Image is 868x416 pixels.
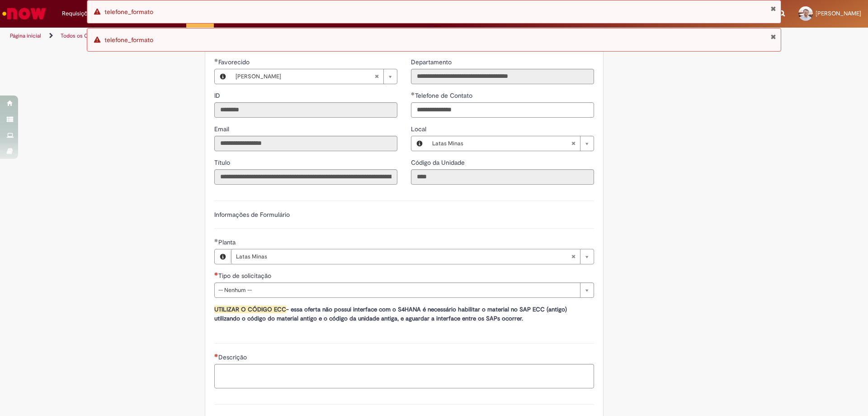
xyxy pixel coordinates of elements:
input: Telefone de Contato [411,102,594,118]
ul: Trilhas de página [7,28,572,44]
label: Somente leitura - Título [214,158,232,167]
button: Fechar Notificação [770,33,776,40]
span: Latas Minas [236,249,571,264]
span: Necessários [214,272,218,276]
button: Planta, Visualizar este registro Latas Minas [215,249,231,264]
input: Email [214,136,397,151]
span: Telefone de Contato [415,91,474,100]
input: Código da Unidade [411,169,594,185]
a: [PERSON_NAME]Limpar campo Favorecido [231,69,397,84]
span: Somente leitura - Título [214,158,232,167]
span: essa oferta não possui interface com o S4HANA é necessário habilitar o material no SAP ECC (antig... [214,306,567,322]
span: Somente leitura - Departamento [411,58,453,66]
button: Fechar Notificação [770,5,776,12]
span: Local [411,125,428,133]
input: Título [214,169,397,185]
button: Favorecido, Visualizar este registro Daniel Henrique Gargano [215,69,231,84]
span: Descrição [218,353,249,361]
span: telefone_formato [104,8,153,16]
textarea: Descrição [214,364,594,388]
label: Somente leitura - Email [214,124,231,134]
label: Informações de Formulário [214,210,290,219]
input: ID [214,102,397,118]
a: Todos os Catálogos [61,32,108,39]
label: Somente leitura - Código da Unidade [411,158,467,167]
span: Somente leitura - ID [214,91,222,100]
span: Necessários - Planta [218,238,237,246]
img: ServiceNow [1,5,47,23]
span: -- Nenhum -- [218,283,576,297]
span: Obrigatório Preenchido [411,92,415,96]
span: Requisições [62,9,94,18]
abbr: Limpar campo Favorecido [370,69,383,84]
span: [PERSON_NAME] [236,69,374,84]
a: Latas MinasLimpar campo Local [428,136,594,151]
abbr: Limpar campo Local [566,136,580,151]
span: Tipo de solicitação [218,272,273,280]
strong: UTILIZAR O CÓDIGO ECC [214,306,286,313]
a: Latas MinasLimpar campo Planta [231,249,594,264]
span: Necessários - Favorecido [218,58,251,66]
strong: - [286,306,289,313]
span: [PERSON_NAME] [816,10,861,17]
span: telefone_formato [104,36,153,44]
button: Local, Visualizar este registro Latas Minas [411,136,428,151]
span: Obrigatório Preenchido [214,58,218,62]
span: Obrigatório Preenchido [214,239,218,242]
span: Necessários [214,354,218,357]
label: Somente leitura - ID [214,91,222,100]
span: Somente leitura - Código da Unidade [411,158,467,167]
input: Departamento [411,69,594,84]
span: Somente leitura - Email [214,125,231,133]
span: Latas Minas [432,136,571,151]
abbr: Limpar campo Planta [566,249,580,264]
a: Página inicial [10,32,41,39]
label: Somente leitura - Departamento [411,57,453,67]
